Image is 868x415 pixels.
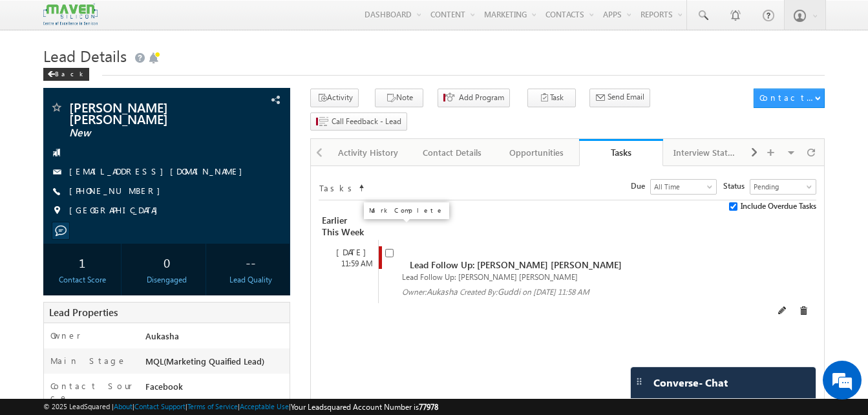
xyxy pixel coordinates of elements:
[421,145,483,160] div: Contact Details
[17,120,236,312] textarea: Type your message and hit 'Enter'
[131,274,202,286] div: Disengaged
[522,287,589,297] span: on [DATE] 11:58 AM
[459,92,504,103] span: Add Program
[369,206,444,214] div: Mark Complete
[215,250,286,274] div: --
[460,287,522,297] span: Created By:
[438,89,510,107] button: Add Program
[69,101,221,124] span: [PERSON_NAME] [PERSON_NAME]
[47,274,118,286] div: Contact Score
[43,45,127,66] span: Lead Details
[741,200,816,212] span: Include Overdue Tasks
[47,250,118,274] div: 1
[498,286,520,297] span: Guddi
[589,89,650,107] button: Send Email
[427,286,458,297] span: Aukasha
[410,139,494,166] a: Contact Details
[43,67,96,78] a: Back
[69,185,167,198] span: [PHONE_NUMBER]
[631,180,650,192] span: Due
[505,145,567,160] div: Opportunities
[608,91,644,103] span: Send Email
[114,402,132,410] a: About
[142,355,290,373] div: MQL(Marketing Quaified Lead)
[134,402,185,410] a: Contact Support
[778,306,787,315] span: Edit
[67,68,217,85] div: Chat with us now
[319,213,377,240] div: Earlier This Week
[240,402,289,410] a: Acceptable Use
[326,139,410,166] a: Activity History
[419,402,438,412] span: 77978
[310,112,407,131] button: Call Feedback - Lead
[651,181,713,193] span: All Time
[579,139,663,166] a: Tasks
[653,377,728,388] span: Converse - Chat
[634,376,644,387] img: carter-drag
[325,246,378,258] div: [DATE]
[799,306,808,315] span: Delete
[319,179,357,195] td: Tasks
[291,402,438,412] span: Your Leadsquared Account Number is
[759,92,814,103] div: Contact Actions
[332,116,401,127] span: Call Feedback - Lead
[145,330,179,341] span: Aukasha
[402,287,460,297] span: Owner:
[410,259,622,271] span: Lead Follow Up: [PERSON_NAME] [PERSON_NAME]
[187,402,238,410] a: Terms of Service
[310,89,359,107] button: Activity
[50,330,81,341] label: Owner
[337,145,399,160] div: Activity History
[527,89,576,107] button: Task
[215,274,286,286] div: Lead Quality
[50,355,127,367] label: Main Stage
[142,380,290,398] div: Facebook
[754,89,825,108] button: Contact Actions
[43,68,89,81] div: Back
[212,6,243,37] div: Minimize live chat window
[176,323,235,340] em: Start Chat
[750,181,812,193] span: Pending
[49,306,118,319] span: Lead Properties
[358,180,365,191] span: Sort Timeline
[375,89,423,107] button: Note
[650,179,717,195] a: All Time
[22,68,54,85] img: d_60004797649_company_0_60004797649
[402,272,578,282] span: Lead Follow Up: [PERSON_NAME] [PERSON_NAME]
[589,146,653,158] div: Tasks
[43,401,438,413] span: © 2025 LeadSquared | | | | |
[750,179,816,195] a: Pending
[43,3,98,26] img: Custom Logo
[131,250,202,274] div: 0
[673,145,736,160] div: Interview Status
[495,139,579,166] a: Opportunities
[663,139,747,166] a: Interview Status
[69,165,249,176] a: [EMAIL_ADDRESS][DOMAIN_NAME]
[325,258,378,270] div: 11:59 AM
[723,180,750,192] span: Status
[69,127,221,140] span: New
[50,380,133,403] label: Contact Source
[69,204,164,217] span: [GEOGRAPHIC_DATA]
